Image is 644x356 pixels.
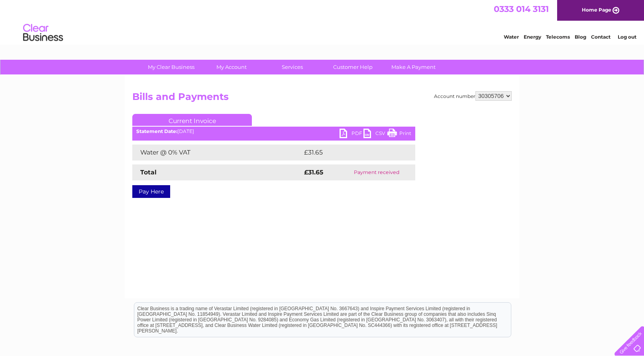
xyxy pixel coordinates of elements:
[618,34,636,40] a: Log out
[363,129,387,140] a: CSV
[381,60,446,74] a: Make A Payment
[494,4,549,14] a: 0333 014 3131
[132,145,302,160] td: Water @ 0% VAT
[140,168,157,176] strong: Total
[340,129,363,140] a: PDF
[302,145,399,160] td: £31.65
[132,129,415,134] div: [DATE]
[504,34,519,40] a: Water
[138,60,204,74] a: My Clear Business
[575,34,586,40] a: Blog
[320,60,386,74] a: Customer Help
[524,34,541,40] a: Energy
[304,168,323,176] strong: £31.65
[546,34,570,40] a: Telecoms
[132,91,512,106] h2: Bills and Payments
[338,164,416,180] td: Payment received
[199,60,265,74] a: My Account
[132,185,170,198] a: Pay Here
[23,21,63,45] img: logo.png
[434,91,512,101] div: Account number
[259,60,325,74] a: Services
[132,114,252,126] a: Current Invoice
[136,128,177,134] b: Statement Date:
[591,34,611,40] a: Contact
[387,129,411,140] a: Print
[134,4,511,39] div: Clear Business is a trading name of Verastar Limited (registered in [GEOGRAPHIC_DATA] No. 3667643...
